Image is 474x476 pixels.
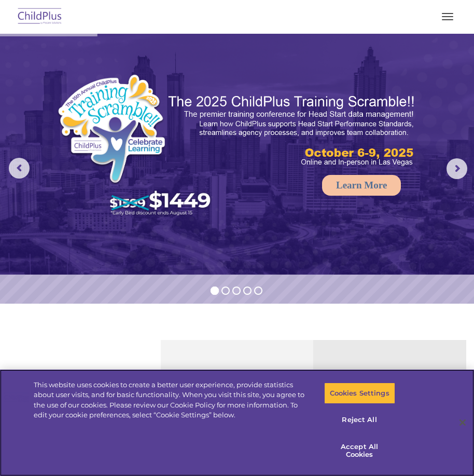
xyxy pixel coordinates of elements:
img: ChildPlus by Procare Solutions [16,5,64,29]
button: Accept All Cookies [324,436,395,466]
a: Learn More [322,175,401,196]
button: Reject All [324,409,395,431]
button: Close [451,411,474,434]
div: This website uses cookies to create a better user experience, provide statistics about user visit... [34,380,310,420]
button: Cookies Settings [324,383,395,404]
